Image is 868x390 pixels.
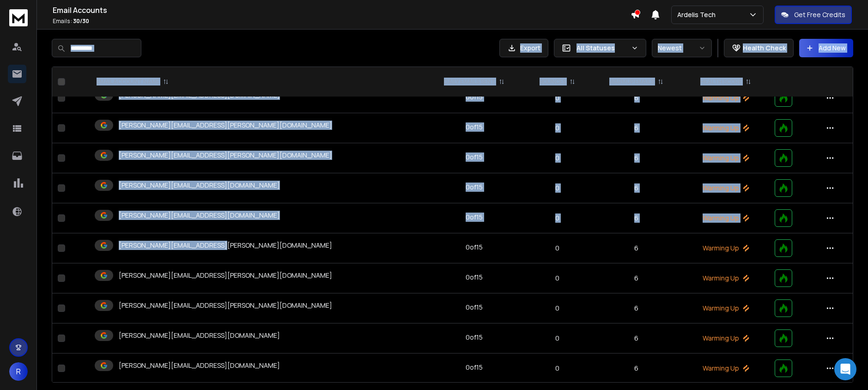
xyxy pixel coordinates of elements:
[688,183,764,193] p: Warming Up
[609,78,654,85] p: WARMUP EMAILS
[466,333,483,342] div: 0 of 15
[529,274,585,283] p: 0
[119,151,332,160] p: [PERSON_NAME][EMAIL_ADDRESS][PERSON_NAME][DOMAIN_NAME]
[466,92,483,102] div: 0 of 15
[688,213,764,223] p: Warming Up
[9,9,28,26] img: logo
[499,39,548,57] button: Export
[688,93,764,103] p: Warming Up
[529,213,585,223] p: 0
[688,334,764,343] p: Warming Up
[688,274,764,283] p: Warming Up
[577,43,627,53] p: All Statuses
[688,123,764,133] p: Warming Up
[53,5,631,16] h1: Email Accounts
[591,293,682,323] td: 6
[53,18,631,25] p: Emails :
[119,331,280,340] p: [PERSON_NAME][EMAIL_ADDRESS][DOMAIN_NAME]
[700,78,742,85] p: HEALTH SCORE
[466,273,483,282] div: 0 of 15
[466,152,483,162] div: 0 of 15
[688,244,764,253] p: Warming Up
[73,17,89,25] span: 30 / 30
[677,10,719,19] p: Ardelis Tech
[529,364,585,373] p: 0
[529,153,585,163] p: 0
[724,39,794,57] button: Health Check
[688,304,764,313] p: Warming Up
[794,10,845,19] p: Get Free Credits
[119,211,280,220] p: [PERSON_NAME][EMAIL_ADDRESS][DOMAIN_NAME]
[97,78,169,85] div: EMAIL ACCOUNT NAME
[466,363,483,372] div: 0 of 15
[119,181,280,190] p: [PERSON_NAME][EMAIL_ADDRESS][DOMAIN_NAME]
[591,143,682,173] td: 6
[540,78,566,85] p: BOUNCES
[688,153,764,163] p: Warming Up
[591,263,682,293] td: 6
[529,123,585,133] p: 0
[529,334,585,343] p: 0
[119,271,332,280] p: [PERSON_NAME][EMAIL_ADDRESS][PERSON_NAME][DOMAIN_NAME]
[9,362,28,381] button: R
[652,39,712,57] button: Newest
[119,121,332,130] p: [PERSON_NAME][EMAIL_ADDRESS][PERSON_NAME][DOMAIN_NAME]
[466,303,483,312] div: 0 of 15
[688,364,764,373] p: Warming Up
[591,173,682,203] td: 6
[466,213,483,222] div: 0 of 15
[119,301,332,310] p: [PERSON_NAME][EMAIL_ADDRESS][PERSON_NAME][DOMAIN_NAME]
[466,243,483,252] div: 0 of 15
[119,361,280,370] p: [PERSON_NAME][EMAIL_ADDRESS][DOMAIN_NAME]
[591,83,682,113] td: 6
[466,122,483,132] div: 0 of 15
[591,323,682,353] td: 6
[529,304,585,313] p: 0
[799,39,853,57] button: Add New
[775,6,852,24] button: Get Free Credits
[466,183,483,192] div: 0 of 15
[529,183,585,193] p: 0
[591,353,682,384] td: 6
[591,203,682,233] td: 6
[529,244,585,253] p: 0
[119,241,332,250] p: [PERSON_NAME][EMAIL_ADDRESS][PERSON_NAME][DOMAIN_NAME]
[444,78,495,85] p: DAILY EMAILS SENT
[834,358,856,380] div: Open Intercom Messenger
[591,233,682,263] td: 6
[591,113,682,143] td: 6
[529,93,585,103] p: 0
[743,43,786,53] p: Health Check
